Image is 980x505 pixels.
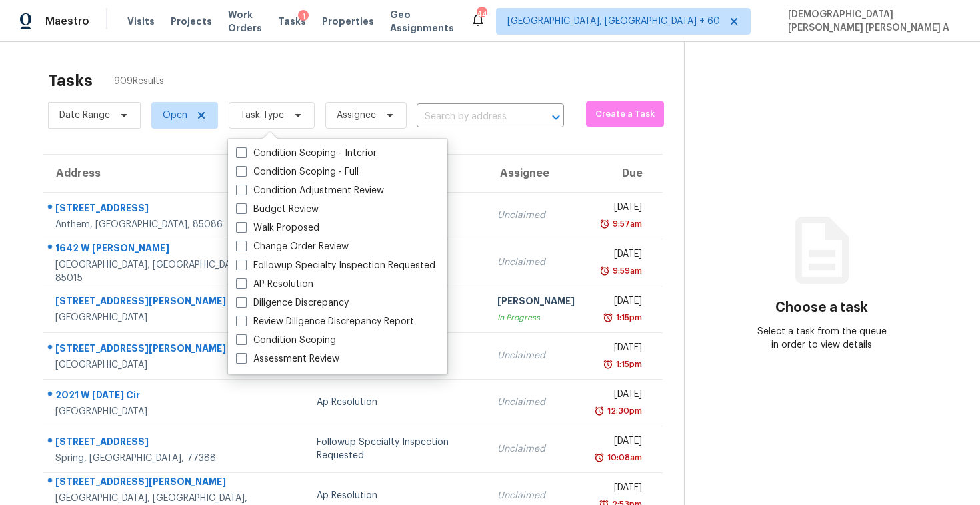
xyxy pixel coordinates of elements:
[114,75,164,88] span: 909 Results
[585,155,663,192] th: Due
[55,388,258,405] div: 2021 W [DATE] Cir
[55,405,258,418] div: [GEOGRAPHIC_DATA]
[596,341,642,358] div: [DATE]
[55,311,258,324] div: [GEOGRAPHIC_DATA]
[477,8,486,21] div: 448
[236,147,377,160] label: Condition Scoping - Interior
[497,442,575,456] div: Unclaimed
[596,388,642,404] div: [DATE]
[228,8,262,35] span: Work Orders
[171,15,212,28] span: Projects
[55,241,258,258] div: 1642 W [PERSON_NAME]
[596,434,642,451] div: [DATE]
[317,436,475,462] div: Followup Specialty Inspection Requested
[599,264,610,278] img: Overdue Alarm Icon
[610,264,642,278] div: 9:59am
[55,218,258,231] div: Anthem, [GEOGRAPHIC_DATA], 85086
[236,278,313,291] label: AP Resolution
[337,109,376,122] span: Assignee
[594,451,605,464] img: Overdue Alarm Icon
[236,352,339,366] label: Assessment Review
[603,311,613,324] img: Overdue Alarm Icon
[497,209,575,222] div: Unclaimed
[236,165,359,179] label: Condition Scoping - Full
[163,109,187,122] span: Open
[317,489,475,502] div: Ap Resolution
[605,451,642,464] div: 10:08am
[417,107,527,127] input: Search by address
[236,315,414,328] label: Review Diligence Discrepancy Report
[127,15,155,28] span: Visits
[278,17,306,26] span: Tasks
[240,109,284,122] span: Task Type
[593,107,658,122] span: Create a Task
[55,294,258,311] div: [STREET_ADDRESS][PERSON_NAME]
[497,294,575,311] div: [PERSON_NAME]
[497,349,575,362] div: Unclaimed
[55,452,258,465] div: Spring, [GEOGRAPHIC_DATA], 77388
[322,15,374,28] span: Properties
[603,358,613,371] img: Overdue Alarm Icon
[55,358,258,372] div: [GEOGRAPHIC_DATA]
[497,311,575,324] div: In Progress
[753,325,890,352] div: Select a task from the queue in order to view details
[613,358,642,371] div: 1:15pm
[783,8,960,35] span: [DEMOGRAPHIC_DATA][PERSON_NAME] [PERSON_NAME] A
[45,15,89,28] span: Maestro
[48,74,93,87] h2: Tasks
[55,201,258,218] div: [STREET_ADDRESS]
[55,435,258,452] div: [STREET_ADDRESS]
[610,217,642,231] div: 9:57am
[596,294,642,311] div: [DATE]
[594,404,605,418] img: Overdue Alarm Icon
[487,155,585,192] th: Assignee
[497,256,575,269] div: Unclaimed
[55,475,258,492] div: [STREET_ADDRESS][PERSON_NAME]
[596,481,642,498] div: [DATE]
[596,247,642,264] div: [DATE]
[236,296,349,310] label: Diligence Discrepancy
[236,203,319,216] label: Budget Review
[775,301,868,314] h3: Choose a task
[298,10,309,23] div: 1
[236,334,336,347] label: Condition Scoping
[596,201,642,217] div: [DATE]
[547,108,565,127] button: Open
[55,258,258,285] div: [GEOGRAPHIC_DATA], [GEOGRAPHIC_DATA], 85015
[317,396,475,409] div: Ap Resolution
[613,311,642,324] div: 1:15pm
[236,221,319,235] label: Walk Proposed
[605,404,642,418] div: 12:30pm
[43,155,269,192] th: Address
[507,15,720,28] span: [GEOGRAPHIC_DATA], [GEOGRAPHIC_DATA] + 60
[586,101,665,127] button: Create a Task
[55,342,258,358] div: [STREET_ADDRESS][PERSON_NAME]
[59,109,110,122] span: Date Range
[599,217,610,231] img: Overdue Alarm Icon
[390,8,454,35] span: Geo Assignments
[497,396,575,409] div: Unclaimed
[236,240,349,254] label: Change Order Review
[236,259,435,272] label: Followup Specialty Inspection Requested
[497,489,575,502] div: Unclaimed
[236,184,384,197] label: Condition Adjustment Review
